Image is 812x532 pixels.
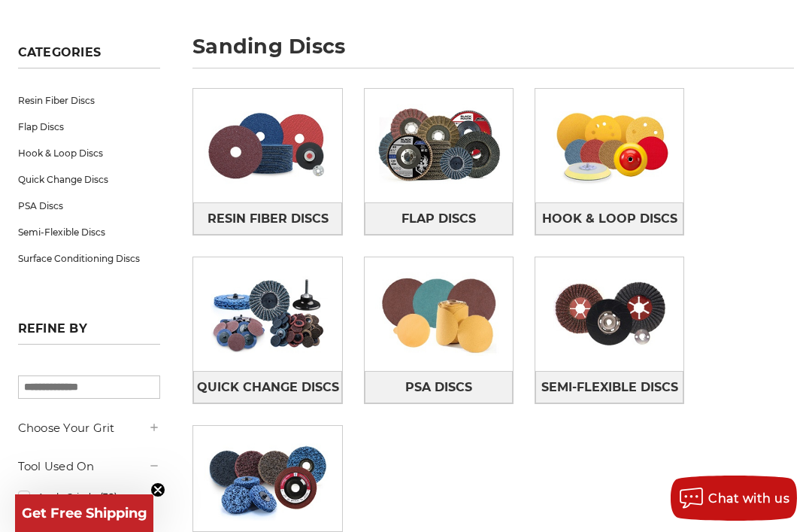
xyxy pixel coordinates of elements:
[535,262,683,366] img: Semi-Flexible Discs
[18,419,161,437] h5: Choose Your Grit
[18,219,161,245] a: Semi-Flexible Discs
[15,494,153,532] div: Get Free ShippingClose teaser
[193,371,341,403] a: Quick Change Discs
[542,206,677,232] span: Hook & Loop Discs
[193,202,341,235] a: Resin Fiber Discs
[541,375,678,400] span: Semi-Flexible Discs
[18,245,161,272] a: Surface Conditioning Discs
[535,202,683,235] a: Hook & Loop Discs
[18,321,161,345] h5: Refine by
[192,36,794,68] h1: sanding discs
[18,45,161,68] h5: Categories
[208,206,329,232] span: Resin Fiber Discs
[671,476,797,521] button: Chat with us
[401,206,476,232] span: Flap Discs
[22,505,147,521] span: Get Free Shipping
[197,375,339,400] span: Quick Change Discs
[100,491,117,503] span: (38)
[18,484,161,510] a: Angle Grinder
[193,426,341,530] img: Surface Conditioning Discs
[193,262,341,366] img: Quick Change Discs
[365,262,513,366] img: PSA Discs
[535,371,683,403] a: Semi-Flexible Discs
[18,458,161,476] h5: Tool Used On
[365,93,513,198] img: Flap Discs
[18,140,161,166] a: Hook & Loop Discs
[708,491,789,506] span: Chat with us
[18,166,161,193] a: Quick Change Discs
[405,375,472,400] span: PSA Discs
[193,93,341,198] img: Resin Fiber Discs
[535,93,683,198] img: Hook & Loop Discs
[365,371,513,403] a: PSA Discs
[365,202,513,235] a: Flap Discs
[18,193,161,219] a: PSA Discs
[18,114,161,140] a: Flap Discs
[150,482,165,497] button: Close teaser
[18,87,161,114] a: Resin Fiber Discs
